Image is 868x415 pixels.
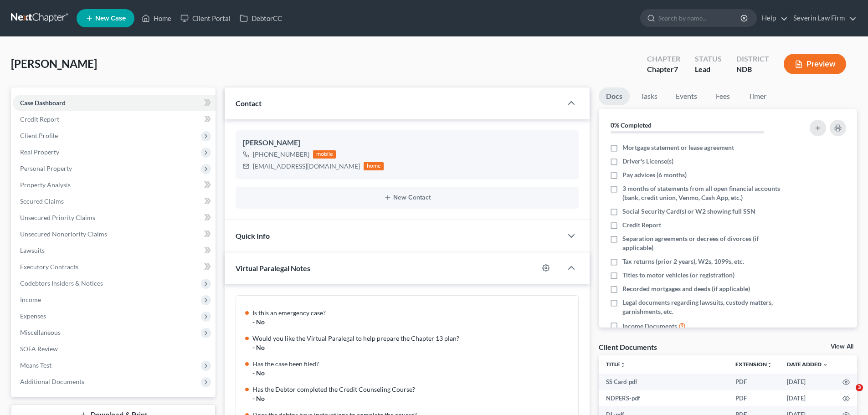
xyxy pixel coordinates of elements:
div: - No [252,394,573,403]
div: Would you like the Virtual Paralegal to help prepare the Chapter 13 plan? [252,334,573,343]
td: [DATE] [780,390,835,406]
a: Severin Law Firm [789,10,857,26]
span: Virtual Paralegal Notes [236,264,310,272]
div: Is this an emergency case? [252,308,573,318]
span: Tax returns (prior 2 years), W2s, 1099s, etc. [622,257,744,266]
a: Client Portal [176,10,235,26]
div: Has the case been filed? [252,359,573,369]
a: Executory Contracts [13,259,216,275]
strong: 0% Completed [611,121,652,129]
a: Docs [599,87,630,105]
span: Contact [236,99,262,108]
span: Titles to motor vehicles (or registration) [622,271,734,280]
td: PDF [728,374,780,390]
div: District [736,54,769,64]
a: Events [668,87,704,105]
span: Real Property [20,148,59,156]
span: 7 [674,65,678,73]
div: - No [252,318,573,327]
a: Tasks [633,87,665,105]
span: Legal documents regarding lawsuits, custody matters, garnishments, etc. [622,298,785,316]
span: Credit Report [622,220,661,230]
span: Miscellaneous [20,328,61,336]
span: Expenses [20,312,46,320]
a: Fees [708,87,737,105]
span: Separation agreements or decrees of divorces (if applicable) [622,234,785,252]
span: Secured Claims [20,197,64,205]
a: Home [137,10,176,26]
i: expand_more [822,362,828,368]
a: DebtorCC [235,10,287,26]
div: [PERSON_NAME] [243,138,571,149]
span: SOFA Review [20,345,58,353]
a: Titleunfold_more [606,361,626,368]
td: [DATE] [780,374,835,390]
span: Pay advices (6 months) [622,170,687,179]
span: Property Analysis [20,181,71,189]
i: unfold_more [767,362,772,368]
div: Client Documents [599,342,657,352]
span: Executory Contracts [20,263,78,271]
div: - No [252,343,573,352]
span: Income Documents [622,322,677,331]
div: Chapter [647,54,680,64]
a: Lawsuits [13,242,216,259]
div: mobile [313,150,336,159]
td: NDPERS-pdf [599,390,728,406]
span: 3 months of statements from all open financial accounts (bank, credit union, Venmo, Cash App, etc.) [622,184,785,202]
div: NDB [736,64,769,75]
span: Recorded mortgages and deeds (if applicable) [622,284,750,293]
input: Search by name... [658,10,742,26]
a: Property Analysis [13,177,216,193]
a: Timer [741,87,774,105]
a: Unsecured Nonpriority Claims [13,226,216,242]
span: Client Profile [20,132,58,139]
span: Quick Info [236,231,270,240]
iframe: Intercom live chat [837,384,859,406]
span: 3 [856,384,863,391]
a: Case Dashboard [13,95,216,111]
span: Case Dashboard [20,99,66,107]
span: New Case [95,15,126,22]
span: Driver's License(s) [622,157,673,166]
span: Additional Documents [20,378,84,385]
div: Chapter [647,64,680,75]
span: Social Security Card(s) or W2 showing full SSN [622,207,755,216]
span: Unsecured Priority Claims [20,214,95,221]
span: [PERSON_NAME] [11,57,97,70]
div: - No [252,369,573,378]
i: unfold_more [620,362,626,368]
span: Personal Property [20,164,72,172]
td: PDF [728,390,780,406]
span: Income [20,296,41,303]
a: View All [831,343,853,350]
td: SS Card-pdf [599,374,728,390]
span: Lawsuits [20,246,45,254]
span: Mortgage statement or lease agreement [622,143,734,152]
div: home [364,162,384,170]
button: Preview [784,54,846,74]
div: Lead [695,64,722,75]
div: Status [695,54,722,64]
span: Codebtors Insiders & Notices [20,279,103,287]
a: Date Added expand_more [787,361,828,368]
div: [PHONE_NUMBER] [253,150,309,159]
a: Secured Claims [13,193,216,210]
div: [EMAIL_ADDRESS][DOMAIN_NAME] [253,162,360,171]
a: Unsecured Priority Claims [13,210,216,226]
div: Has the Debtor completed the Credit Counseling Course? [252,385,573,394]
span: Unsecured Nonpriority Claims [20,230,107,238]
a: Extensionunfold_more [735,361,772,368]
a: Help [757,10,788,26]
a: Credit Report [13,111,216,128]
span: Means Test [20,361,51,369]
span: Credit Report [20,115,59,123]
button: New Contact [243,194,571,201]
a: SOFA Review [13,341,216,357]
